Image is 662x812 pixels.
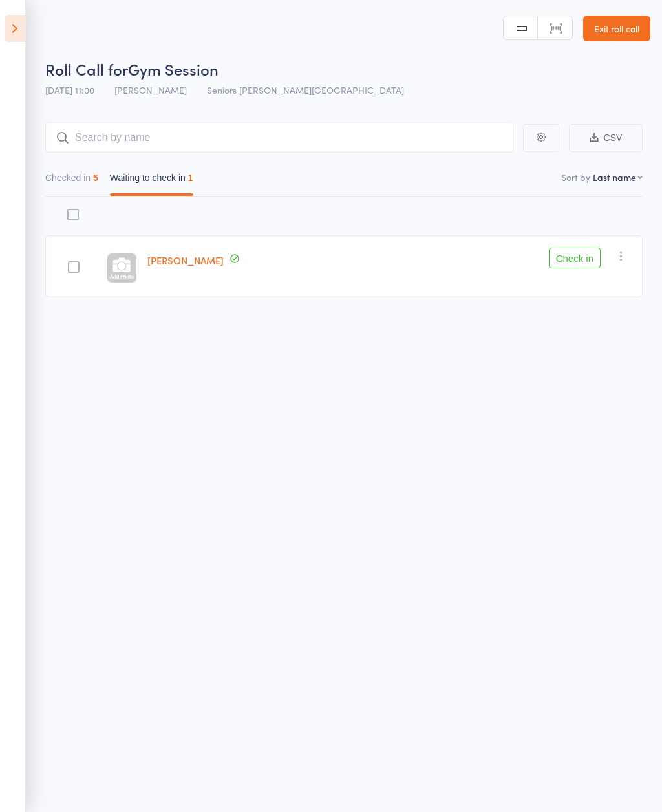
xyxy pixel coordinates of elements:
[188,173,193,183] div: 1
[114,83,187,96] span: [PERSON_NAME]
[45,58,128,80] span: Roll Call for
[207,83,404,96] span: Seniors [PERSON_NAME][GEOGRAPHIC_DATA]
[45,83,94,96] span: [DATE] 11:00
[45,123,513,153] input: Search by name
[569,124,643,152] button: CSV
[45,166,98,196] button: Checked in5
[593,171,636,184] div: Last name
[128,58,219,80] span: Gym Session
[561,171,590,184] label: Sort by
[583,16,650,41] a: Exit roll call
[93,173,98,183] div: 5
[549,248,601,268] button: Check in
[147,253,224,267] a: [PERSON_NAME]
[110,166,193,196] button: Waiting to check in1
